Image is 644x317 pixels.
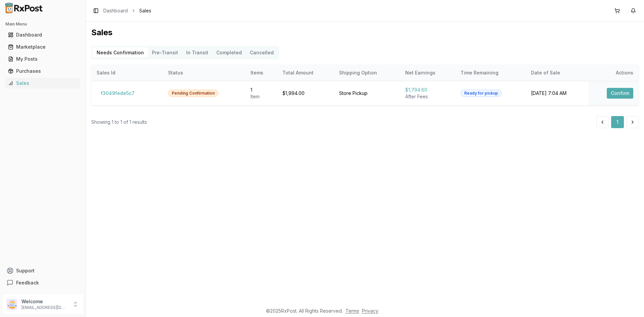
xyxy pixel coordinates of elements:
[3,265,83,277] button: Support
[3,277,83,289] button: Feedback
[405,93,450,100] div: After Fees
[103,7,151,14] nav: breadcrumb
[5,77,80,89] a: Sales
[345,308,359,314] a: Terms
[607,88,633,99] button: Confirm
[588,65,639,81] th: Actions
[5,65,80,77] a: Purchases
[282,90,328,97] div: $1,994.00
[91,27,639,38] h1: Sales
[21,305,68,310] p: [EMAIL_ADDRESS][DOMAIN_NAME]
[334,65,399,81] th: Shipping Option
[251,93,272,100] div: Item
[461,90,502,97] div: Ready for pickup
[8,68,77,74] div: Purchases
[3,42,83,52] button: Marketplace
[168,90,218,97] div: Pending Confirmation
[5,29,80,41] a: Dashboard
[182,47,212,58] button: In Transit
[339,90,394,97] div: Store Pickup
[5,53,80,65] a: My Posts
[362,308,378,314] a: Privacy
[8,32,77,38] div: Dashboard
[3,78,83,89] button: Sales
[251,87,272,93] div: 1
[400,65,455,81] th: Net Earnings
[5,21,80,27] h2: Main Menu
[91,65,163,81] th: Sales Id
[7,299,17,310] img: User avatar
[148,47,182,58] button: Pre-Transit
[21,298,68,305] p: Welcome
[611,116,624,128] button: 1
[245,65,277,81] th: Items
[8,44,77,50] div: Marketplace
[139,7,151,14] span: Sales
[277,65,334,81] th: Total Amount
[8,56,77,62] div: My Posts
[91,119,147,125] div: Showing 1 to 1 of 1 results
[246,47,278,58] button: Cancelled
[103,7,128,14] a: Dashboard
[526,65,588,81] th: Date of Sale
[455,65,526,81] th: Time Remaining
[97,88,139,99] button: f3049fede5c7
[16,279,39,286] span: Feedback
[163,65,245,81] th: Status
[8,80,77,87] div: Sales
[405,87,450,93] div: $1,794.60
[3,66,83,76] button: Purchases
[93,47,148,58] button: Needs Confirmation
[212,47,246,58] button: Completed
[3,3,46,13] img: RxPost Logo
[3,30,83,40] button: Dashboard
[3,54,83,64] button: My Posts
[531,90,583,97] div: [DATE] 7:04 AM
[5,41,80,53] a: Marketplace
